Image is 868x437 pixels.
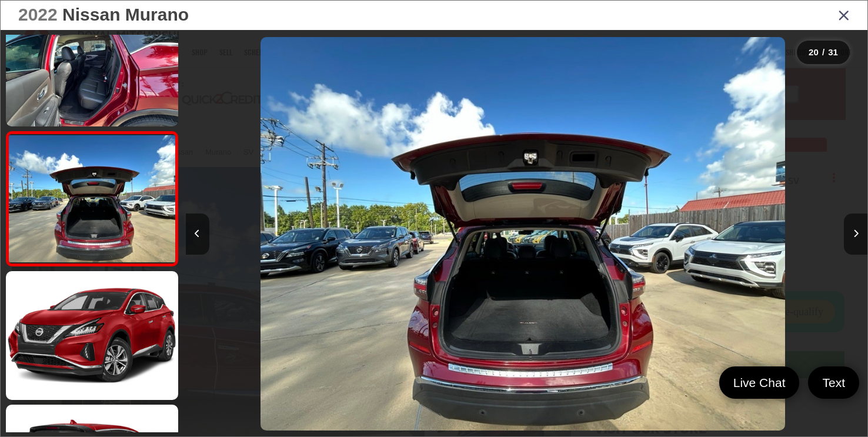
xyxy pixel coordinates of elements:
[828,47,838,57] span: 31
[844,214,867,255] button: Next image
[261,37,785,431] img: 2022 Nissan Murano SV
[18,5,58,24] span: 2022
[808,366,859,399] a: Text
[809,47,819,57] span: 20
[7,135,176,262] img: 2022 Nissan Murano SV
[727,375,792,391] span: Live Chat
[838,7,850,22] i: Close gallery
[821,48,826,56] span: /
[62,5,189,24] span: Nissan Murano
[816,375,851,391] span: Text
[182,37,864,431] div: 2022 Nissan Murano SV 19
[719,366,800,399] a: Live Chat
[4,270,180,402] img: 2022 Nissan Murano SV
[186,214,209,255] button: Previous image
